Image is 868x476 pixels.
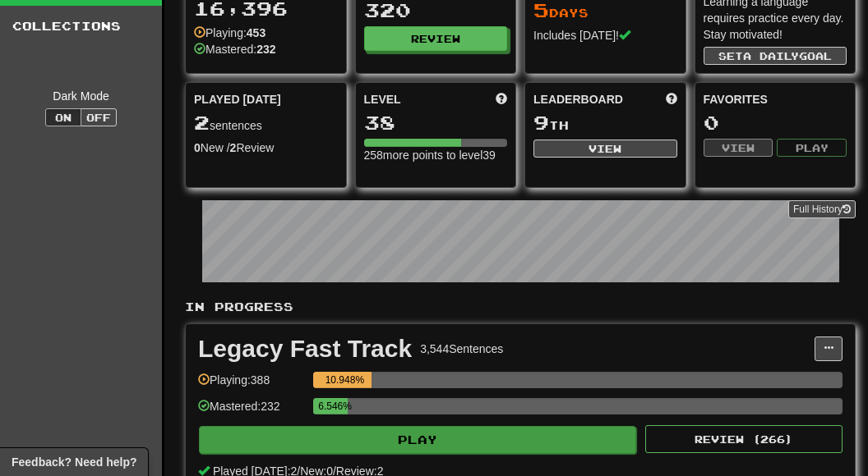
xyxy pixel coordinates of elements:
[533,91,623,108] span: Leaderboard
[12,88,150,104] div: Dark Mode
[256,43,275,56] strong: 232
[666,91,677,108] span: This week in points, UTC
[533,27,677,43] div: Includes [DATE]!
[645,425,843,453] button: Review (266)
[533,140,677,158] button: View
[704,112,847,133] div: 0
[194,111,210,134] span: 2
[198,336,412,361] div: Legacy Fast Track
[788,200,856,218] a: Full History
[194,25,265,41] div: Playing:
[247,26,265,39] strong: 453
[194,140,338,156] div: New / Review
[704,47,847,65] button: Seta dailygoal
[318,398,348,414] div: 6.546%
[533,111,549,134] span: 9
[198,398,305,425] div: Mastered: 232
[194,112,338,134] div: sentences
[364,91,401,108] span: Level
[364,147,508,163] div: 258 more points to level 39
[45,108,81,126] button: On
[743,50,799,62] span: a daily
[420,341,503,357] div: 3,544 Sentences
[496,91,507,108] span: Score more points to level up
[777,139,847,157] button: Play
[230,141,237,154] strong: 2
[533,112,677,134] div: th
[194,91,281,108] span: Played [DATE]
[81,108,117,126] button: Off
[364,112,508,133] div: 38
[199,426,636,454] button: Play
[12,454,136,470] span: Open feedback widget
[704,91,847,108] div: Favorites
[198,372,305,399] div: Playing: 388
[185,299,856,315] p: In Progress
[704,139,773,157] button: View
[318,372,371,388] div: 10.948%
[194,141,201,154] strong: 0
[194,41,276,57] div: Mastered:
[364,26,508,51] button: Review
